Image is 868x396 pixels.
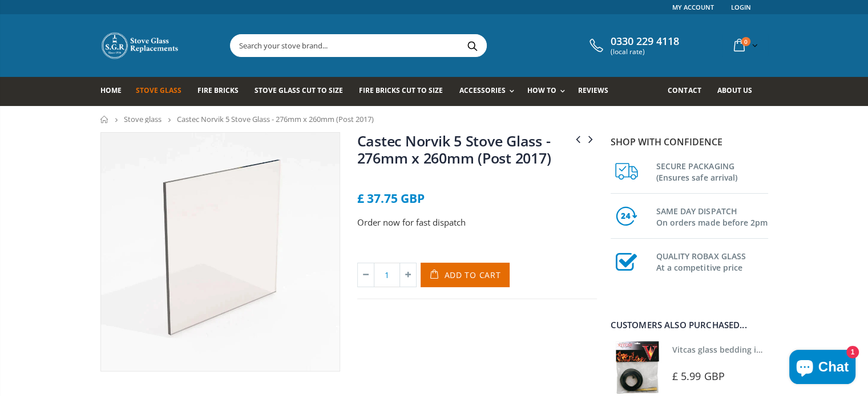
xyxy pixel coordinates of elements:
span: 0330 229 4118 [611,35,679,48]
span: Fire Bricks Cut To Size [359,85,443,95]
img: squarestoveglass_07f2a93b-3c7c-4fc8-8e2a-42f651103eef_800x_crop_center.webp [101,133,340,371]
a: Fire Bricks Cut To Size [359,77,451,106]
span: Castec Norvik 5 Stove Glass - 276mm x 260mm (Post 2017) [177,114,374,124]
a: Stove Glass [136,77,190,106]
img: Vitcas stove glass bedding in tape [611,341,664,394]
span: Contact [668,85,701,95]
p: Order now for fast dispatch [357,216,597,229]
span: £ 5.99 GBP [672,369,725,383]
a: Stove Glass Cut To Size [255,77,352,106]
h3: SAME DAY DISPATCH On orders made before 2pm [656,203,768,228]
button: Search [459,35,485,56]
p: Shop with confidence [611,135,768,149]
a: Home [100,116,109,123]
a: Stove glass [124,114,162,124]
button: Add to Cart [421,263,510,287]
span: How To [527,85,556,95]
span: £ 37.75 GBP [357,190,425,206]
a: Home [100,77,130,106]
span: (local rate) [611,48,679,56]
h3: QUALITY ROBAX GLASS At a competitive price [656,248,768,273]
img: Stove Glass Replacement [100,31,180,60]
span: Stove Glass Cut To Size [255,85,343,95]
input: Search your stove brand... [231,35,614,56]
span: Fire Bricks [197,85,239,95]
a: Accessories [459,77,519,106]
span: Stove Glass [136,85,181,95]
span: Reviews [578,85,608,95]
a: How To [527,77,571,106]
a: Reviews [578,77,617,106]
inbox-online-store-chat: Shopify online store chat [786,350,859,387]
a: Fire Bricks [197,77,247,106]
span: Accessories [459,85,505,95]
div: Customers also purchased... [611,321,768,329]
span: 0 [741,37,750,46]
a: 0 [729,34,760,56]
a: About us [717,77,760,106]
span: Home [100,85,122,95]
span: Add to Cart [445,270,501,280]
h3: SECURE PACKAGING (Ensures safe arrival) [656,158,768,183]
a: 0330 229 4118 (local rate) [587,35,679,56]
a: Castec Norvik 5 Stove Glass - 276mm x 260mm (Post 2017) [357,131,551,168]
span: About us [717,85,752,95]
a: Contact [668,77,709,106]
